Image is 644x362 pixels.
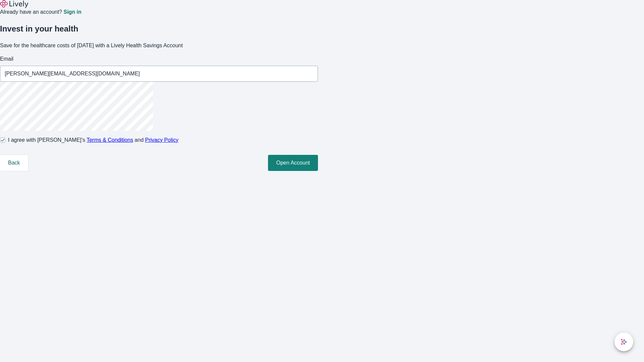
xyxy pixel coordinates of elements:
[614,333,633,351] button: chat
[145,137,179,143] a: Privacy Policy
[621,339,627,345] svg: Lively AI Assistant
[8,136,178,144] span: I agree with [PERSON_NAME]’s and
[268,155,318,171] button: Open Account
[87,137,133,143] a: Terms & Conditions
[63,9,81,15] a: Sign in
